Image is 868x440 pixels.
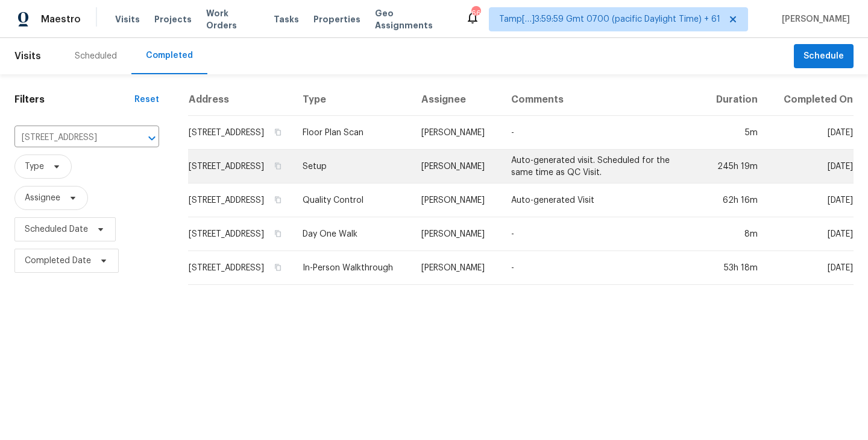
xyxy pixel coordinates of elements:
[701,251,767,285] td: 53h 18m
[293,150,412,183] td: Setup
[188,217,293,251] td: [STREET_ADDRESS]
[293,251,412,285] td: In-Person Walkthrough
[412,150,502,183] td: [PERSON_NAME]
[412,183,502,217] td: [PERSON_NAME]
[767,217,854,251] td: [DATE]
[25,192,60,204] span: Assignee
[412,217,502,251] td: [PERSON_NAME]
[188,251,293,285] td: [STREET_ADDRESS]
[272,161,283,171] button: Copy Address
[272,194,283,205] button: Copy Address
[701,183,767,217] td: 62h 16m
[412,84,502,116] th: Assignee
[502,251,701,285] td: -
[499,13,720,25] span: Tamp[…]3:59:59 Gmt 0700 (pacific Daylight Time) + 61
[274,15,299,24] span: Tasks
[75,50,117,62] div: Scheduled
[188,183,293,217] td: [STREET_ADDRESS]
[375,7,451,31] span: Geo Assignments
[272,262,283,273] button: Copy Address
[154,13,192,25] span: Projects
[293,84,412,116] th: Type
[767,251,854,285] td: [DATE]
[293,217,412,251] td: Day One Walk
[206,7,259,31] span: Work Orders
[502,116,701,150] td: -
[41,13,81,25] span: Maestro
[115,13,140,25] span: Visits
[502,217,701,251] td: -
[313,13,360,25] span: Properties
[502,84,701,116] th: Comments
[272,228,283,239] button: Copy Address
[471,7,480,19] div: 667
[794,44,854,69] button: Schedule
[14,94,134,106] h1: Filters
[701,150,767,183] td: 245h 19m
[767,183,854,217] td: [DATE]
[272,127,283,138] button: Copy Address
[188,116,293,150] td: [STREET_ADDRESS]
[143,130,160,147] button: Open
[502,150,701,183] td: Auto-generated visit. Scheduled for the same time as QC Visit.
[25,161,44,173] span: Type
[14,43,41,69] span: Visits
[188,150,293,183] td: [STREET_ADDRESS]
[777,13,850,25] span: [PERSON_NAME]
[293,183,412,217] td: Quality Control
[804,49,844,64] span: Schedule
[25,223,88,235] span: Scheduled Date
[412,116,502,150] td: [PERSON_NAME]
[134,94,159,106] div: Reset
[293,116,412,150] td: Floor Plan Scan
[767,150,854,183] td: [DATE]
[188,84,293,116] th: Address
[701,84,767,116] th: Duration
[701,217,767,251] td: 8m
[767,84,854,116] th: Completed On
[146,49,193,62] div: Completed
[767,116,854,150] td: [DATE]
[412,251,502,285] td: [PERSON_NAME]
[14,129,125,147] input: Search for an address...
[502,183,701,217] td: Auto-generated Visit
[25,255,91,267] span: Completed Date
[701,116,767,150] td: 5m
